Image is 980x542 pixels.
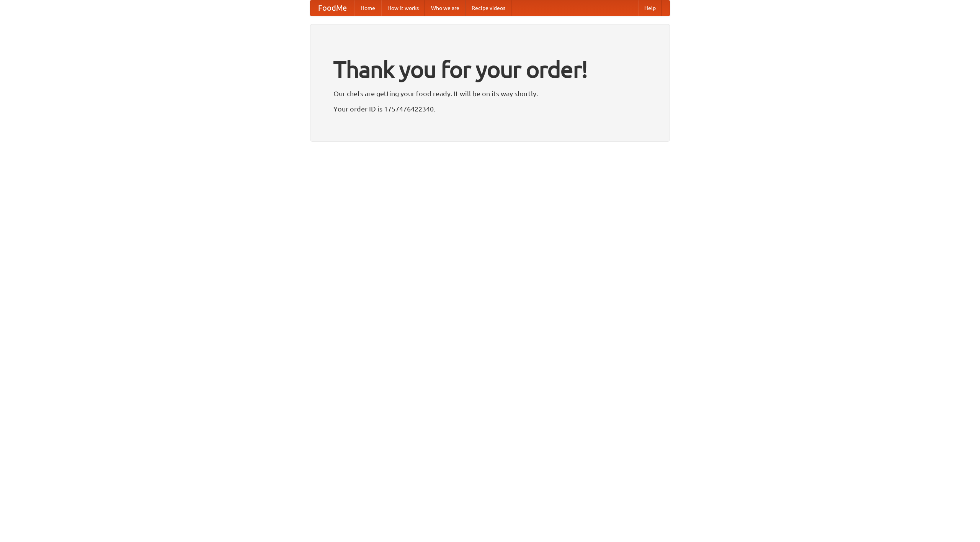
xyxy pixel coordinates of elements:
a: Home [354,0,381,16]
a: FoodMe [310,0,354,16]
p: Your order ID is 1757476422340. [333,103,647,115]
a: Recipe videos [465,0,511,16]
a: How it works [381,0,425,16]
p: Our chefs are getting your food ready. It will be on its way shortly. [333,88,647,99]
a: Who we are [425,0,465,16]
a: Help [638,0,662,16]
h1: Thank you for your order! [333,51,647,88]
